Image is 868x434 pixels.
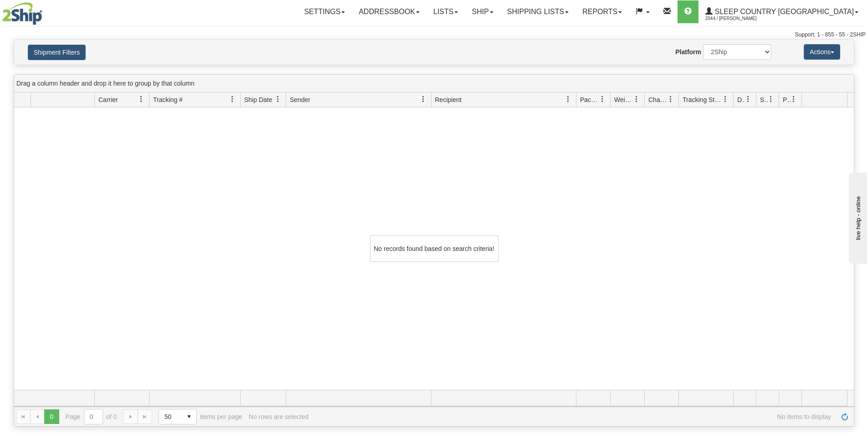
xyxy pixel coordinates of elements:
[28,45,86,60] button: Shipment Filters
[297,0,352,23] a: Settings
[760,95,768,104] span: Shipment Issues
[783,95,791,104] span: Pickup Status
[837,409,852,424] a: Refresh
[14,75,854,92] div: grid grouping header
[663,92,678,107] a: Charge filter column settings
[763,92,779,107] a: Shipment Issues filter column settings
[2,2,42,25] img: logo2044.jpg
[416,92,431,107] a: Sender filter column settings
[164,412,176,421] span: 50
[225,92,240,107] a: Tracking # filter column settings
[153,95,183,104] span: Tracking #
[98,95,118,104] span: Carrier
[575,0,629,23] a: Reports
[352,0,426,23] a: Addressbook
[629,92,644,107] a: Weight filter column settings
[648,95,668,104] span: Charge
[718,92,733,107] a: Tracking Status filter column settings
[560,92,576,107] a: Recipient filter column settings
[134,92,149,107] a: Carrier filter column settings
[786,92,801,107] a: Pickup Status filter column settings
[699,0,865,23] a: Sleep Country [GEOGRAPHIC_DATA] 2044 / [PERSON_NAME]
[705,14,774,23] span: 2044 / [PERSON_NAME]
[2,31,866,39] div: Support: 1 - 855 - 55 - 2SHIP
[182,409,196,424] span: select
[580,95,599,104] span: Packages
[66,409,117,424] span: Page of 0
[595,92,610,107] a: Packages filter column settings
[435,95,462,104] span: Recipient
[315,413,831,420] span: No items to display
[500,0,575,23] a: Shipping lists
[804,44,840,60] button: Actions
[249,413,309,420] div: No rows are selected
[270,92,286,107] a: Ship Date filter column settings
[370,235,498,262] div: No records found based on search criteria!
[44,409,59,424] span: Page 0
[847,170,867,263] iframe: chat widget
[737,95,745,104] span: Delivery Status
[159,409,197,424] span: Page sizes drop down
[614,95,633,104] span: Weight
[713,8,854,15] span: Sleep Country [GEOGRAPHIC_DATA]
[159,409,242,424] span: items per page
[683,95,722,104] span: Tracking Status
[7,8,84,15] div: live help - online
[465,0,500,23] a: Ship
[740,92,756,107] a: Delivery Status filter column settings
[290,95,310,104] span: Sender
[244,95,272,104] span: Ship Date
[426,0,465,23] a: Lists
[675,47,701,56] label: Platform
